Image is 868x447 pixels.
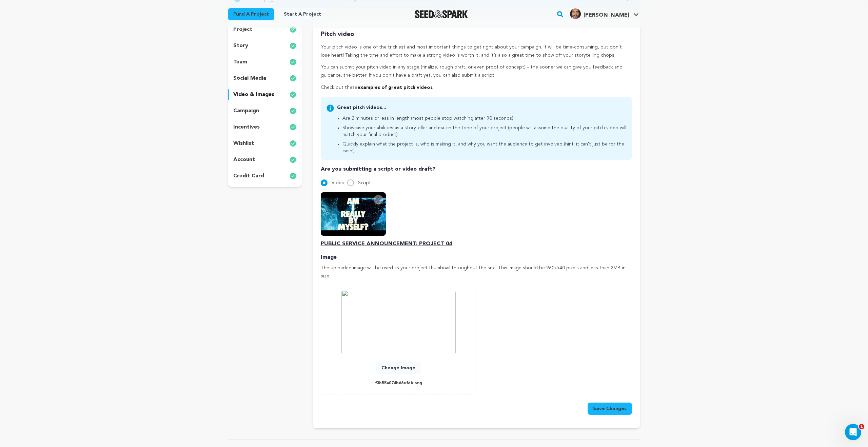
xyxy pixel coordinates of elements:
button: team [228,57,302,67]
button: project [228,24,302,35]
button: account [228,154,302,165]
li: Are 2 minutes or less in length (most people stop watching after 90 seconds) [342,115,627,122]
li: Quickly explain what the project is, who is making it, and why you want the audience to get invol... [342,141,627,154]
a: Fund a project [228,8,274,20]
img: check-circle-full.svg [290,74,296,82]
p: Are you submitting a script or video draft? [321,165,632,173]
img: check-circle-full.svg [290,25,296,34]
img: check-circle-full.svg [290,172,296,180]
p: Your pitch video is one of the trickiest and most important things to get right about your campai... [321,43,632,60]
img: check-circle-full.svg [290,58,296,66]
p: credit card [233,172,264,180]
button: story [228,40,302,51]
p: Check out these . [321,84,632,92]
a: Seed&Spark Homepage [415,10,468,18]
iframe: Intercom live chat [845,424,861,440]
span: Script [358,180,371,185]
button: wishlist [228,138,302,149]
p: incentives [233,123,260,131]
button: video & images [228,89,302,100]
img: check-circle-full.svg [290,42,296,50]
img: check-circle-full.svg [290,139,296,148]
p: Image [321,253,632,261]
img: check-circle-full.svg [290,156,296,164]
p: account [233,156,255,164]
img: check-circle-full.svg [290,91,296,99]
button: campaign [228,105,302,116]
p: You can submit your pitch video in any stage (finalize, rough draft, or even proof of concept) – ... [321,63,632,80]
li: Showcase your abilities as a storyteller and match the tone of your project (people will assume t... [342,124,627,138]
p: wishlist [233,139,254,148]
span: 1 [859,424,864,429]
span: Stanek D.'s Profile [569,7,640,21]
img: Seed&Spark Logo Dark Mode [415,10,468,18]
p: project [233,25,252,34]
a: examples of great pitch videos [357,85,433,90]
p: f3b55a074b66efdb.png [375,380,422,387]
button: incentives [228,122,302,133]
img: check-circle-full.svg [290,107,296,115]
button: social media [228,73,302,84]
p: video & images [233,91,274,99]
p: The uploaded image will be used as your project thumbnail throughout the site. This image should ... [321,264,632,280]
button: Save Changes [588,403,632,415]
a: Start a project [278,8,327,20]
p: team [233,58,247,66]
p: Great pitch videos... [337,104,627,111]
img: 2ee317a1be235c47.jpg [570,8,581,19]
div: Stanek D.'s Profile [570,8,629,19]
span: Video [332,180,344,185]
p: social media [233,74,266,82]
p: story [233,42,248,50]
a: Stanek D.'s Profile [569,7,640,19]
span: [PERSON_NAME] [584,13,629,18]
img: check-circle-full.svg [290,123,296,131]
button: Change Image [376,362,421,374]
p: Pitch video [321,30,632,39]
button: credit card [228,171,302,181]
p: PUBLIC SERVICE ANNOUNCEMENT: PROJECT 04 [321,240,632,248]
p: campaign [233,107,259,115]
